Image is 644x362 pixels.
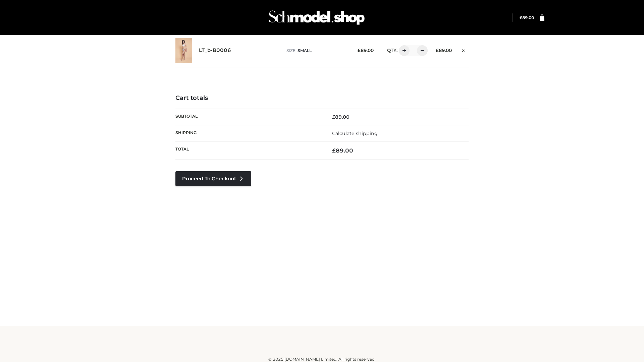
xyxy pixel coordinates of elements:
th: Shipping [175,125,322,141]
th: Subtotal [175,109,322,125]
bdi: 89.00 [332,147,353,154]
div: QTY: [380,45,425,56]
bdi: 89.00 [332,114,350,120]
a: LT_b-B0006 [199,47,231,54]
span: £ [332,147,336,154]
span: SMALL [298,48,312,53]
bdi: 89.00 [436,48,452,53]
span: £ [358,48,361,53]
th: Total [175,142,322,160]
span: £ [436,48,439,53]
h4: Cart totals [175,95,469,102]
bdi: 89.00 [358,48,374,53]
a: Calculate shipping [332,130,378,136]
span: £ [332,114,335,120]
bdi: 89.00 [520,15,534,20]
p: size : [286,48,347,54]
a: Proceed to Checkout [175,171,251,186]
img: Schmodel Admin 964 [266,4,367,31]
a: Remove this item [459,45,469,54]
span: £ [520,15,522,20]
a: £89.00 [520,15,534,20]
